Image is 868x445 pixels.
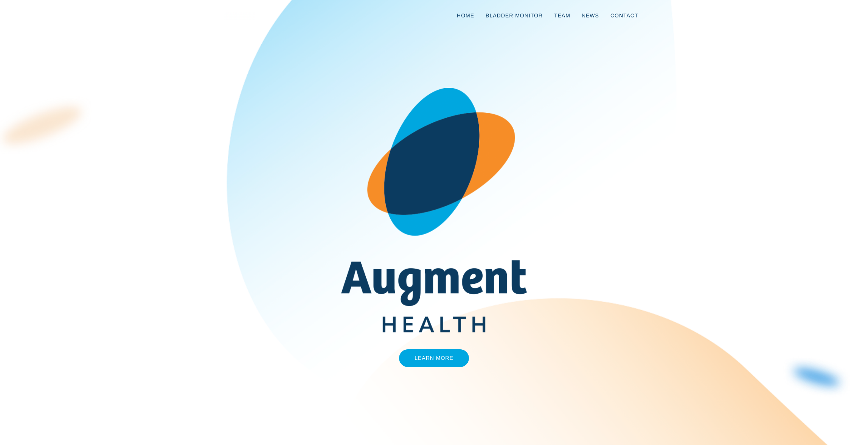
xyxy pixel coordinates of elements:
a: Team [548,3,576,28]
img: logo [224,12,255,20]
a: Contact [605,3,644,28]
a: Home [451,3,480,28]
a: News [576,3,605,28]
a: Learn More [399,349,469,367]
img: AugmentHealth_FullColor_Transparent.png [335,88,533,333]
a: Bladder Monitor [480,3,548,28]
